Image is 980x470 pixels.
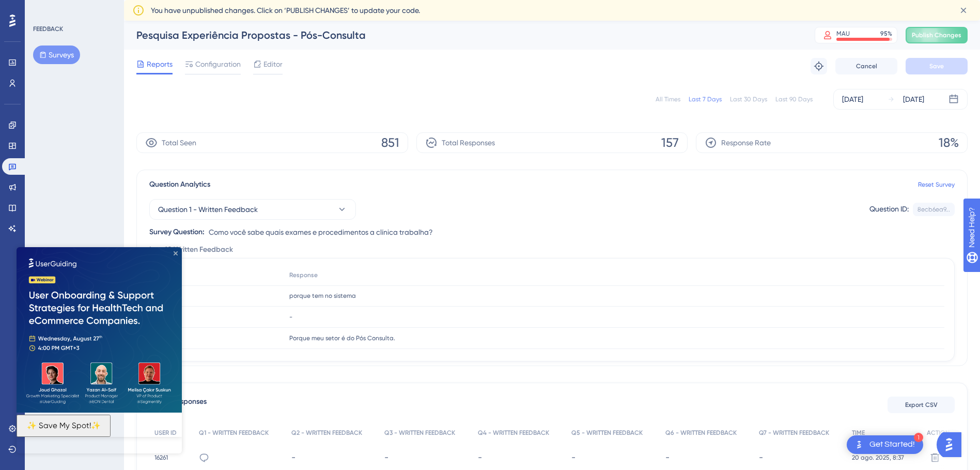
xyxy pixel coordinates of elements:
div: - [478,452,561,462]
span: Como você sabe quais exames e procedimentos a clínica trabalha? [209,226,433,238]
div: MAU [836,29,850,38]
span: TIME [852,429,865,437]
span: - [289,313,292,321]
div: Survey Question: [149,226,205,238]
div: Close Preview [157,4,161,8]
div: FEEDBACK [33,25,63,33]
div: Question ID: [869,203,909,216]
span: Configuration [195,58,241,70]
span: Question 1 - Written Feedback [158,203,258,216]
span: Total Seen [162,137,196,149]
div: 95 % [880,29,892,38]
img: launcher-image-alternative-text [853,438,865,451]
div: 1 [914,433,923,442]
span: Total Responses [442,137,495,149]
span: Cancel [856,62,877,70]
span: Need Help? [24,3,65,15]
span: Q6 - WRITTEN FEEDBACK [665,429,737,437]
span: Response Rate [721,137,771,149]
div: Last 30 Days [730,95,767,103]
span: Export CSV [905,401,938,409]
span: Question Analytics [149,178,210,191]
span: You have unpublished changes. Click on ‘PUBLISH CHANGES’ to update your code. [151,4,420,17]
span: 18% [939,134,959,151]
span: 851 [381,134,399,151]
span: Save [929,62,944,70]
span: Q1 - WRITTEN FEEDBACK [199,429,269,437]
iframe: UserGuiding AI Assistant Launcher [937,429,968,460]
button: Question 1 - Written Feedback [149,199,356,220]
div: 8ecb6ea9... [917,205,950,214]
span: Q2 - WRITTEN FEEDBACK [291,429,362,437]
span: Response [289,271,318,279]
div: - [571,452,655,462]
span: Last 10 Written Feedback [149,244,233,256]
span: 157 [661,134,679,151]
span: 20 ago. 2025, 8:37 [852,453,904,462]
span: Q3 - WRITTEN FEEDBACK [384,429,455,437]
div: Open Get Started! checklist, remaining modules: 1 [847,435,923,454]
div: - [384,452,467,462]
button: Export CSV [888,397,955,413]
div: Last 7 Days [689,95,722,103]
button: Save [906,58,968,74]
a: Reset Survey [918,180,955,189]
div: All Times [656,95,680,103]
span: Q4 - WRITTEN FEEDBACK [478,429,549,437]
div: Last 90 Days [775,95,813,103]
span: porque tem no sistema [289,292,356,300]
div: [DATE] [842,93,863,105]
span: Publish Changes [912,31,961,39]
button: Publish Changes [906,27,968,43]
div: Get Started! [869,439,915,450]
div: - [291,452,374,462]
span: 16261 [154,453,168,462]
div: Pesquisa Experiência Propostas - Pós-Consulta [136,28,789,42]
span: Reports [147,58,173,70]
span: Porque meu setor é do Pós Consulta. [289,334,395,342]
button: Cancel [835,58,897,74]
div: [DATE] [903,93,924,105]
span: Q7 - WRITTEN FEEDBACK [759,429,829,437]
span: Editor [263,58,283,70]
button: Surveys [33,46,80,64]
div: - [759,452,841,462]
span: ACTION [927,429,950,437]
div: - [665,452,749,462]
span: Q5 - WRITTEN FEEDBACK [571,429,643,437]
